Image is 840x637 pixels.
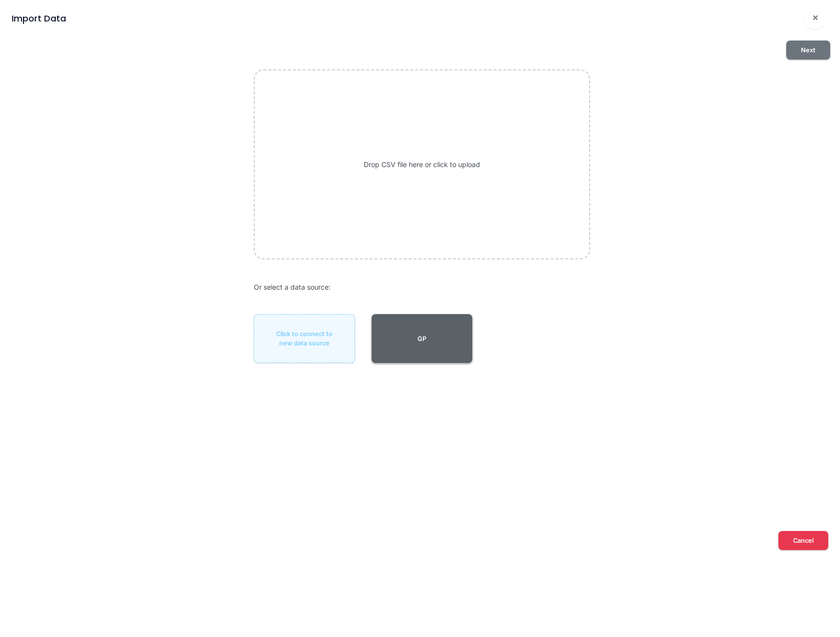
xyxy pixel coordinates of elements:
button: Click to connect to new data source [254,314,354,363]
button: Close [803,6,827,29]
button: GP [372,314,472,363]
div: Import Data [12,12,66,25]
div: Drop CSV file here or click to upload [254,69,590,259]
button: Cancel [778,531,828,550]
span: × [812,11,818,23]
div: Or select a data source: [254,282,590,292]
button: Next [786,41,830,60]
